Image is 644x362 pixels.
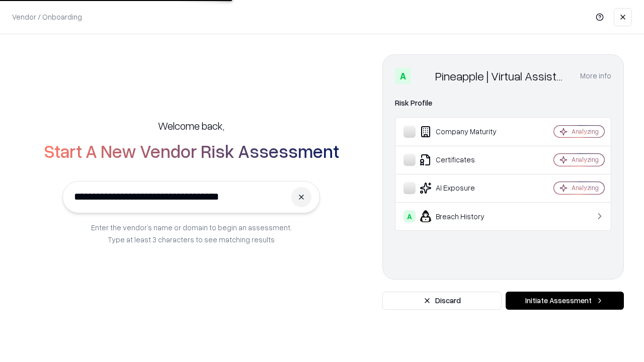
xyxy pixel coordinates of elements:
[506,292,624,310] button: Initiate Assessment
[572,155,599,164] div: Analyzing
[12,12,82,22] p: Vendor / Onboarding
[404,154,524,166] div: Certificates
[580,67,611,85] button: More info
[44,141,339,161] h2: Start A New Vendor Risk Assessment
[572,184,599,192] div: Analyzing
[415,68,431,84] img: Pineapple | Virtual Assistant Agency
[395,97,611,109] div: Risk Profile
[404,126,524,138] div: Company Maturity
[404,182,524,194] div: AI Exposure
[91,221,292,245] p: Enter the vendor’s name or domain to begin an assessment. Type at least 3 characters to see match...
[395,68,411,84] div: A
[382,292,502,310] button: Discard
[158,119,224,133] h5: Welcome back,
[404,210,524,222] div: Breach History
[572,127,599,136] div: Analyzing
[435,68,568,84] div: Pineapple | Virtual Assistant Agency
[404,210,416,222] div: A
